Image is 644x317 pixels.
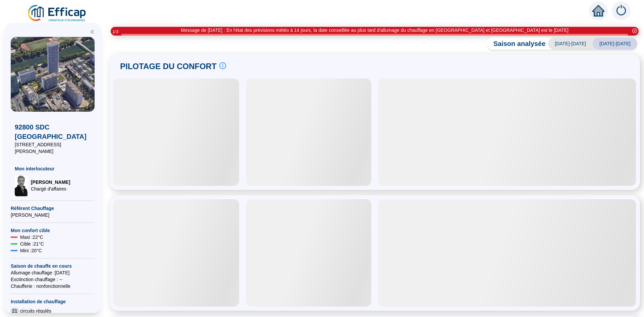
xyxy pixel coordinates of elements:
[11,283,95,289] span: Chaufferie : non fonctionnelle
[27,4,88,23] img: efficap energie logo
[11,308,19,314] span: 21
[612,1,631,20] img: alerts
[20,247,42,254] span: Mini : 20 °C
[11,276,95,283] span: Exctinction chauffage : --
[15,122,91,141] span: 92800 SDC [GEOGRAPHIC_DATA]
[15,165,91,172] span: Mon interlocuteur
[592,5,604,17] span: home
[548,38,593,50] span: [DATE]-[DATE]
[219,62,226,69] span: info-circle
[11,227,95,234] span: Mon confort cible
[181,27,569,34] div: Message de [DATE] : En l'état des prévisions météo à 14 jours, la date conseillée au plus tard d'...
[593,38,637,50] span: [DATE]-[DATE]
[487,39,546,48] span: Saison analysée
[20,241,44,247] span: Cible : 21 °C
[20,234,43,241] span: Maxi : 22 °C
[11,269,95,276] span: Allumage chauffage : [DATE]
[15,141,91,155] span: [STREET_ADDRESS][PERSON_NAME]
[11,205,95,212] span: Référent Chauffage
[11,263,95,269] span: Saison de chauffe en cours
[15,175,28,196] img: Chargé d'affaires
[632,29,637,33] span: close-circle
[11,298,95,305] span: Installation de chauffage
[11,212,95,218] span: [PERSON_NAME]
[120,61,217,72] span: PILOTAGE DU CONFORT
[31,186,70,192] span: Chargé d'affaires
[20,308,51,314] span: circuits régulés
[112,29,118,34] i: 1 / 3
[90,30,95,34] span: double-left
[31,179,70,186] span: [PERSON_NAME]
